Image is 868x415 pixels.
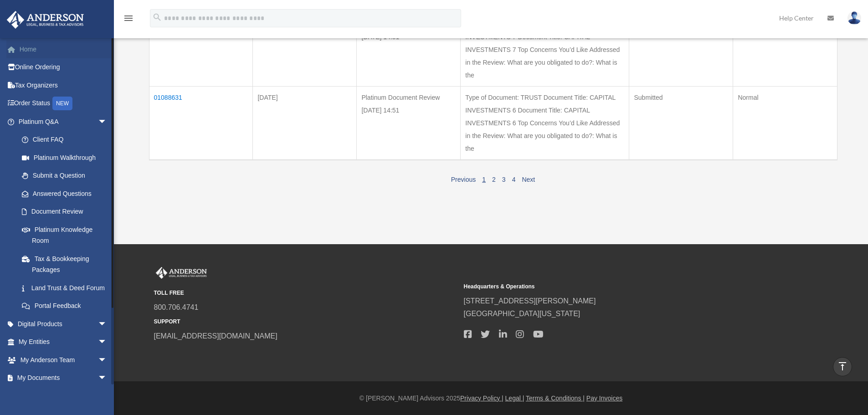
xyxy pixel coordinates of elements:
td: 01088631 [149,86,253,160]
td: Submitted [629,13,733,86]
a: Platinum Knowledge Room [13,220,116,250]
a: Privacy Policy | [460,395,503,402]
a: Land Trust & Deed Forum [13,279,116,297]
span: arrow_drop_down [98,351,116,369]
div: © [PERSON_NAME] Advisors 2025 [114,393,868,404]
a: 800.706.4741 [154,303,199,311]
small: SUPPORT [154,317,457,327]
a: Next [522,176,535,183]
td: Normal [733,13,837,86]
a: menu [123,16,134,24]
a: Pay Invoices [586,395,622,402]
a: Legal | [505,395,524,402]
span: arrow_drop_down [98,113,116,131]
a: 4 [512,176,516,183]
a: Home [6,40,121,58]
td: Type of Document: TRUST Document Title: CAPITAL INVESTMENTS 7 Document Title: CAPITAL INVESTMENTS... [461,13,629,86]
a: Tax & Bookkeeping Packages [13,250,116,279]
a: Previous [451,176,476,183]
i: search [152,12,162,22]
img: Anderson Advisors Platinum Portal [154,267,209,279]
td: Normal [733,86,837,160]
div: NEW [52,97,72,110]
small: Headquarters & Operations [464,282,767,292]
a: Terms & Conditions | [526,395,585,402]
td: 01088633 [149,13,253,86]
a: [STREET_ADDRESS][PERSON_NAME] [464,297,596,305]
a: 1 [482,176,486,183]
span: arrow_drop_down [98,333,116,352]
a: Client FAQ [13,131,116,149]
a: Digital Productsarrow_drop_down [6,315,121,333]
a: Portal Feedback [13,297,116,315]
a: [GEOGRAPHIC_DATA][US_STATE] [464,310,580,318]
a: Answered Questions [13,184,112,203]
td: Type of Document: TRUST Document Title: CAPITAL INVESTMENTS 6 Document Title: CAPITAL INVESTMENTS... [461,86,629,160]
small: TOLL FREE [154,288,457,298]
img: User Pic [847,11,861,25]
td: Submitted [629,86,733,160]
a: Document Review [13,203,116,221]
a: [EMAIL_ADDRESS][DOMAIN_NAME] [154,332,277,340]
a: Platinum Walkthrough [13,149,116,167]
a: Submit a Question [13,167,116,185]
a: Online Ordering [6,58,121,77]
a: 3 [502,176,506,183]
td: Platinum Document Review [DATE] 14:51 [357,86,461,160]
span: arrow_drop_down [98,369,116,388]
a: My Anderson Teamarrow_drop_down [6,351,121,369]
td: Platinum Document Review [DATE] 14:51 [357,13,461,86]
a: Order StatusNEW [6,94,121,113]
td: [DATE] [253,13,357,86]
a: My Documentsarrow_drop_down [6,369,121,387]
a: Tax Organizers [6,76,121,94]
a: 2 [492,176,496,183]
a: My Entitiesarrow_drop_down [6,333,121,351]
a: vertical_align_top [833,357,852,376]
a: Platinum Q&Aarrow_drop_down [6,113,116,131]
img: Anderson Advisors Platinum Portal [4,11,87,29]
td: [DATE] [253,86,357,160]
i: vertical_align_top [837,361,848,372]
span: arrow_drop_down [98,315,116,333]
i: menu [123,13,134,24]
